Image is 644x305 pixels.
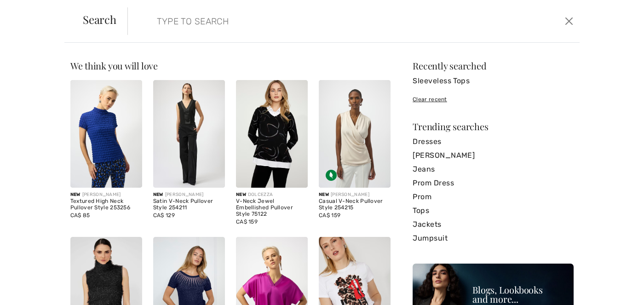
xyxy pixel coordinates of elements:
[413,135,574,149] a: Dresses
[413,95,574,104] div: Clear recent
[562,14,576,29] button: Close
[413,61,574,70] div: Recently searched
[413,74,574,88] a: Sleeveless Tops
[319,80,391,188] img: Casual V-Neck Pullover Style 254215. Black
[70,198,142,211] div: Textured High Neck Pullover Style 253256
[413,162,574,176] a: Jeans
[413,218,574,231] a: Jackets
[319,191,391,198] div: [PERSON_NAME]
[153,212,175,219] span: CA$ 129
[326,170,337,181] img: Sustainable Fabric
[153,192,163,197] span: New
[236,80,308,188] img: V-Neck Jewel Embellished Pullover Style 75122. As sample
[153,80,225,188] img: Satin V-Neck Pullover Style 254211. Black
[83,14,116,25] span: Search
[413,149,574,162] a: [PERSON_NAME]
[413,122,574,131] div: Trending searches
[319,192,329,197] span: New
[153,191,225,198] div: [PERSON_NAME]
[70,192,80,197] span: New
[413,204,574,218] a: Tops
[70,212,90,219] span: CA$ 85
[319,198,391,211] div: Casual V-Neck Pullover Style 254215
[236,191,308,198] div: DOLCEZZA
[20,6,39,15] span: Chat
[70,80,142,188] img: Textured High Neck Pullover Style 253256. Vanilla 30
[70,59,158,72] span: We think you will love
[70,191,142,198] div: [PERSON_NAME]
[413,231,574,245] a: Jumpsuit
[153,198,225,211] div: Satin V-Neck Pullover Style 254211
[319,212,340,219] span: CA$ 159
[413,190,574,204] a: Prom
[150,7,459,35] input: TYPE TO SEARCH
[472,285,569,304] div: Blogs, Lookbooks and more...
[236,198,308,217] div: V-Neck Jewel Embellished Pullover Style 75122
[236,192,246,197] span: New
[413,176,574,190] a: Prom Dress
[236,219,258,225] span: CA$ 159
